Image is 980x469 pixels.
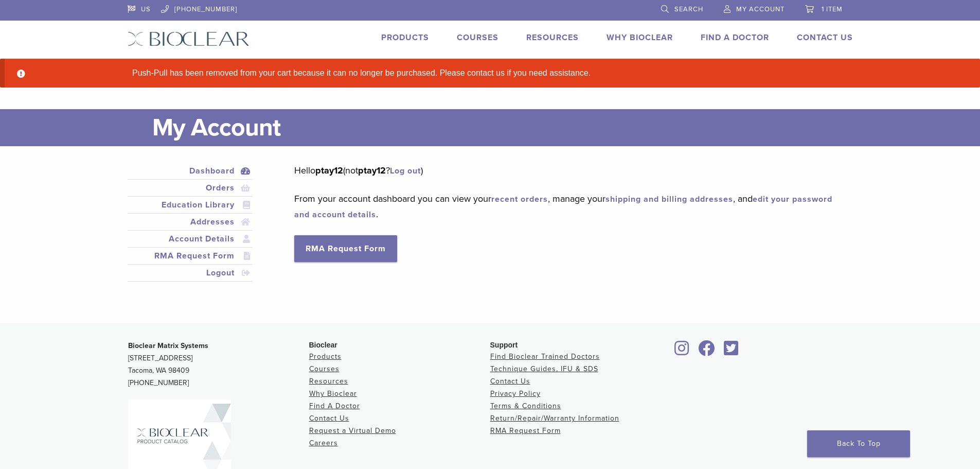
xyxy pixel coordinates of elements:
[128,341,208,350] strong: Bioclear Matrix Systems
[605,194,733,204] a: shipping and billing addresses
[128,163,253,294] nav: Account pages
[130,267,251,279] a: Logout
[671,346,693,357] a: Bioclear
[130,165,251,177] a: Dashboard
[294,163,837,178] p: Hello (not ? )
[309,389,357,398] a: Why Bioclear
[130,233,251,245] a: Account Details
[128,340,309,389] p: [STREET_ADDRESS] Tacoma, WA 98409 [PHONE_NUMBER]
[152,109,853,146] h1: My Account
[526,32,579,43] a: Resources
[490,352,600,361] a: Find Bioclear Trained Doctors
[294,191,837,222] p: From your account dashboard you can view your , manage your , and .
[490,389,541,398] a: Privacy Policy
[130,216,251,228] a: Addresses
[822,5,843,13] span: 1 item
[294,235,397,262] a: RMA Request Form
[491,194,548,204] a: recent orders
[797,32,853,43] a: Contact Us
[674,5,703,13] span: Search
[309,414,349,423] a: Contact Us
[309,439,338,447] a: Careers
[130,250,251,262] a: RMA Request Form
[695,346,719,357] a: Bioclear
[309,352,342,361] a: Products
[607,32,673,43] a: Why Bioclear
[309,377,348,386] a: Resources
[128,67,869,79] li: Push-Pull has been removed from your cart because it can no longer be purchased. Please contact u...
[381,32,429,43] a: Products
[490,377,530,386] a: Contact Us
[315,165,343,176] strong: ptay12
[130,199,251,211] a: Education Library
[309,426,396,435] a: Request a Virtual Demo
[490,364,598,373] a: Technique Guides, IFU & SDS
[490,426,561,435] a: RMA Request Form
[390,166,421,176] a: Log out
[309,364,340,373] a: Courses
[128,31,250,46] img: Bioclear
[358,165,386,176] strong: ptay12
[309,341,337,349] span: Bioclear
[701,32,769,43] a: Find A Doctor
[309,402,360,410] a: Find A Doctor
[130,182,251,194] a: Orders
[490,341,518,349] span: Support
[490,414,619,423] a: Return/Repair/Warranty Information
[721,346,742,357] a: Bioclear
[807,430,910,457] a: Back To Top
[736,5,785,13] span: My Account
[457,32,498,43] a: Courses
[490,402,561,410] a: Terms & Conditions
